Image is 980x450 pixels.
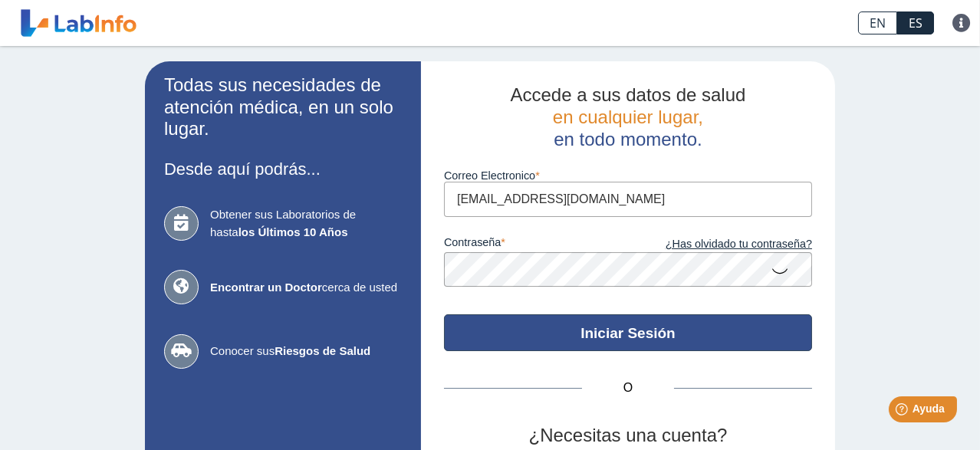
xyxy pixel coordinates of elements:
[511,84,746,105] span: Accede a sus datos de salud
[444,236,628,253] label: contraseña
[210,206,402,241] span: Obtener sus Laboratorios de hasta
[844,390,963,433] iframe: Help widget launcher
[210,281,322,294] b: Encontrar un Doctor
[164,159,402,179] h3: Desde aquí podrás...
[554,129,702,149] span: en todo momento.
[897,11,934,34] a: ES
[444,425,812,447] h2: ¿Necesitas una cuenta?
[858,11,897,34] a: EN
[210,279,402,297] span: cerca de usted
[210,343,402,360] span: Conocer sus
[238,225,348,238] b: los Últimos 10 Años
[275,344,370,357] b: Riesgos de Salud
[164,74,402,140] h2: Todas sus necesidades de atención médica, en un solo lugar.
[444,169,812,182] label: Correo Electronico
[444,314,812,351] button: Iniciar Sesión
[553,107,703,127] span: en cualquier lugar,
[628,236,812,253] a: ¿Has olvidado tu contraseña?
[582,379,674,397] span: O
